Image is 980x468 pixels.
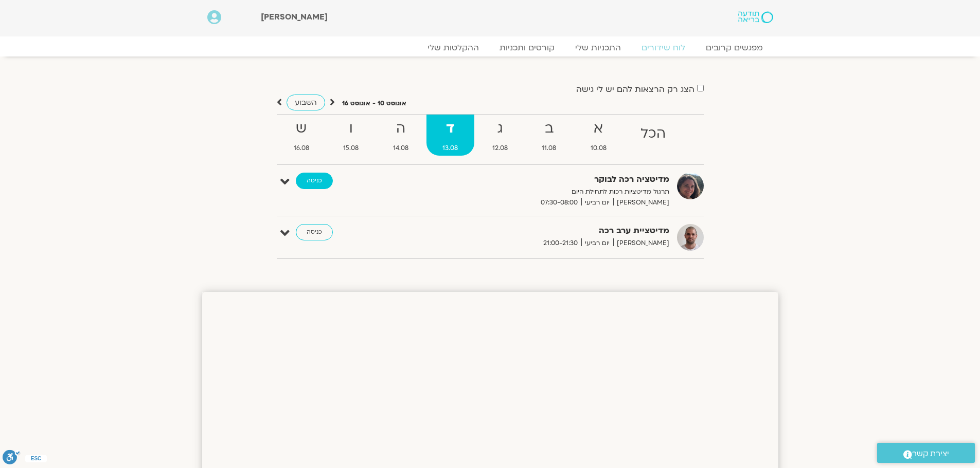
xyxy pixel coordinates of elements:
strong: ה [377,117,425,140]
a: ד13.08 [426,115,474,156]
strong: מדיטציה רכה לבוקר [417,173,669,186]
span: 10.08 [575,143,623,154]
span: 21:00-21:30 [540,238,581,249]
a: ו15.08 [327,115,375,156]
strong: מדיטציית ערב רכה [417,224,669,238]
span: יום רביעי [581,238,613,249]
span: [PERSON_NAME] [613,197,669,208]
a: ש16.08 [278,115,326,156]
a: ב11.08 [526,115,573,156]
a: קורסים ותכניות [489,43,565,53]
strong: א [575,117,623,140]
span: 12.08 [476,143,524,154]
a: כניסה [296,173,333,189]
a: ג12.08 [476,115,524,156]
span: יום רביעי [581,197,613,208]
span: 07:30-08:00 [537,197,581,208]
strong: הכל [625,122,682,145]
a: ה14.08 [377,115,425,156]
span: יצירת קשר [912,447,949,461]
strong: ב [526,117,573,140]
span: [PERSON_NAME] [261,11,328,23]
p: תרגול מדיטציות רכות לתחילת היום [417,186,669,197]
span: 13.08 [426,143,474,154]
span: השבוע [295,98,317,107]
nav: Menu [207,43,773,53]
span: 14.08 [377,143,425,154]
span: 16.08 [278,143,326,154]
strong: ג [476,117,524,140]
span: [PERSON_NAME] [613,238,669,249]
a: כניסה [296,224,333,240]
strong: ש [278,117,326,140]
a: יצירת קשר [877,443,975,463]
span: 11.08 [526,143,573,154]
strong: ד [426,117,474,140]
a: ההקלטות שלי [417,43,489,53]
a: לוח שידורים [631,43,696,53]
span: 15.08 [327,143,375,154]
a: השבוע [287,95,325,110]
a: הכל [625,115,682,156]
strong: ו [327,117,375,140]
label: הצג רק הרצאות להם יש לי גישה [576,85,694,94]
p: אוגוסט 10 - אוגוסט 16 [342,98,406,109]
a: א10.08 [575,115,623,156]
a: התכניות שלי [565,43,631,53]
a: מפגשים קרובים [696,43,773,53]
